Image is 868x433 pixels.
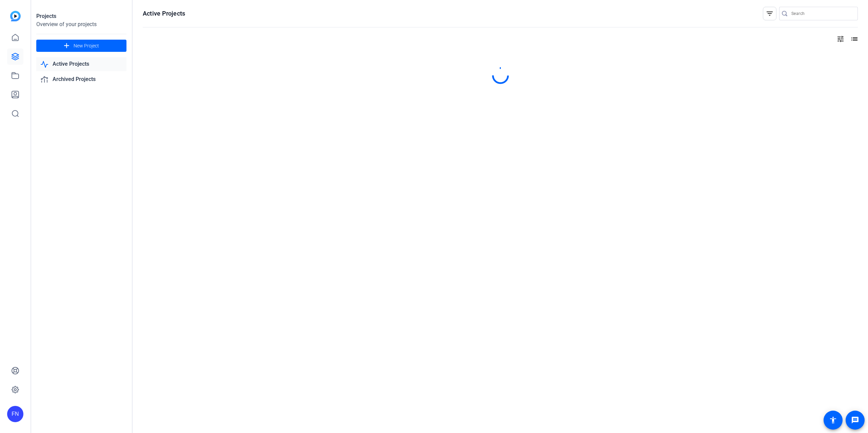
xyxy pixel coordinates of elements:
a: Active Projects [36,57,126,71]
mat-icon: accessibility [829,416,837,424]
h1: Active Projects [143,9,185,18]
div: Projects [36,12,126,20]
img: blue-gradient.svg [10,11,21,21]
a: Archived Projects [36,73,126,86]
mat-icon: tune [836,35,845,43]
mat-icon: filter_list [766,9,774,18]
span: New Project [74,42,99,49]
button: New Project [36,40,126,52]
mat-icon: list [850,35,858,43]
div: Overview of your projects [36,20,126,28]
input: Search [791,9,852,18]
mat-icon: message [851,416,859,424]
div: FN [7,406,23,422]
mat-icon: add [62,42,71,50]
